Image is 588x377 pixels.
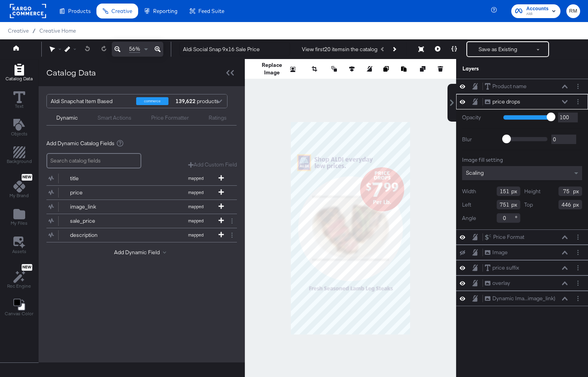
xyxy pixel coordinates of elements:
span: Creative [111,8,132,14]
span: Background [7,158,32,164]
button: Copy image [383,65,391,73]
div: image_linkmapped [46,200,237,214]
button: Paste image [401,65,409,73]
div: price [70,189,127,196]
span: Canvas Color [5,310,33,317]
button: Layer Options [574,98,582,106]
div: Ratings [209,114,227,122]
div: Product name [492,83,527,90]
span: Feed Suite [198,8,224,14]
button: Layer Options [574,82,582,91]
button: NewMy Brand [5,172,33,201]
label: Opacity [462,114,497,121]
div: sale_pricemapped [46,214,237,228]
button: Text [9,89,30,112]
button: price suffix [484,264,520,272]
label: Height [524,188,540,195]
div: price suffix [492,264,519,272]
input: Search catalog fields [46,153,141,168]
div: pricemapped [46,186,237,200]
button: price drops [484,98,521,106]
div: Price Format [493,233,524,241]
label: Left [462,201,471,209]
span: mapped [174,176,217,181]
svg: Paste image [401,66,407,72]
button: Layer Options [574,248,582,257]
label: Top [524,201,533,209]
button: Layer Options [574,264,582,272]
button: Price Format [484,233,525,241]
button: Dynamic Ima...image_link) [484,294,556,303]
button: Layer Options [574,279,582,287]
label: Width [462,188,476,195]
div: Aldi Snapchat Item Based [51,94,130,108]
span: Objects [11,131,28,137]
button: overlay [484,279,510,287]
button: titlemapped [46,172,227,185]
button: pricemapped [46,186,227,200]
span: Creative Home [39,28,76,34]
button: Add Rectangle [2,145,37,167]
svg: Copy image [383,66,389,72]
span: Catalog Data [6,76,33,82]
div: View first 20 items in the catalog [302,46,377,53]
button: Add Rectangle [1,62,37,84]
div: overlay [492,279,510,287]
span: Aldi [526,11,549,17]
span: New [22,175,32,180]
span: Rec Engine [7,283,31,289]
span: Accounts [526,5,549,13]
div: descriptionmapped [46,228,237,242]
label: Blur [462,136,497,143]
span: mapped [174,218,217,224]
button: descriptionmapped [46,228,227,242]
span: mapped [174,232,217,238]
button: Assets [7,234,31,257]
span: Assets [12,248,26,255]
span: mapped [174,204,217,209]
span: RM [570,7,577,16]
button: Product name [484,82,527,91]
strong: 139,622 [174,94,197,108]
label: Angle [462,214,476,222]
button: Image [484,248,508,257]
button: Replace Image [257,65,287,73]
div: Smart Actions [98,114,131,122]
div: Dynamic [56,114,78,122]
div: sale_price [70,217,127,225]
span: Add Dynamic Catalog Fields [46,140,115,147]
svg: Remove background [290,67,296,72]
button: AccountsAldi [511,4,560,18]
button: Layer Options [574,294,582,303]
span: Reporting [153,8,178,14]
div: Price Formatter [151,114,189,122]
span: Products [68,8,91,14]
button: sale_pricemapped [46,214,227,228]
span: Scaling [466,169,484,176]
div: image_link [70,203,127,211]
button: Add Custom Field [188,161,237,168]
button: Add Files [6,207,32,229]
span: My Brand [9,192,29,199]
button: RM [566,4,580,18]
button: image_linkmapped [46,200,227,214]
div: title [70,175,127,182]
button: Layer Options [574,233,582,241]
button: Save as Existing [467,42,529,56]
button: Next Product [388,42,399,56]
div: commerce [136,97,168,105]
button: Add Dynamic Field [114,249,169,256]
div: description [70,231,127,239]
span: Text [15,103,24,109]
span: 56% [129,45,140,53]
div: Image fill setting [462,156,582,164]
div: price drops [492,98,520,105]
div: Layers [462,65,543,72]
button: Add Text [6,117,32,139]
span: New [22,265,32,270]
div: Catalog Data [46,67,96,78]
div: titlemapped [46,172,237,185]
div: Image [492,249,508,256]
div: products [174,94,198,108]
